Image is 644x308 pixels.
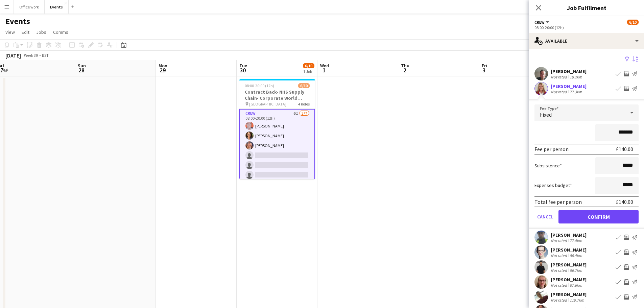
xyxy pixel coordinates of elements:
[551,262,587,268] div: [PERSON_NAME]
[298,101,310,106] span: 4 Roles
[5,52,21,59] div: [DATE]
[14,0,45,14] button: Office work
[19,28,32,37] a: Edit
[627,20,639,25] span: 6/10
[481,66,487,74] span: 3
[5,16,30,26] h1: Events
[534,146,569,152] div: Fee per person
[529,3,644,12] h3: Job Fulfilment
[401,63,409,69] span: Thu
[551,277,587,283] div: [PERSON_NAME]
[568,253,583,258] div: 86.4km
[22,29,29,35] span: Edit
[551,89,568,94] div: Not rated
[551,268,568,273] div: Not rated
[568,74,583,79] div: 18.2km
[239,109,315,192] app-card-role: Crew6I3/708:00-20:00 (12h)[PERSON_NAME][PERSON_NAME][PERSON_NAME]
[249,101,286,106] span: [GEOGRAPHIC_DATA]
[534,163,562,169] label: Subsistence
[482,63,487,69] span: Fri
[78,63,86,69] span: Sun
[33,28,49,37] a: Jobs
[239,89,315,101] h3: Contract Back- NHS Supply Chain- Corporate World Record Breakers
[551,247,587,253] div: [PERSON_NAME]
[534,25,639,30] div: 08:00-20:00 (12h)
[53,29,68,35] span: Comms
[551,232,587,238] div: [PERSON_NAME]
[616,198,633,205] div: £140.00
[616,146,633,152] div: £140.00
[303,63,314,68] span: 6/10
[529,33,644,49] div: Available
[158,66,167,74] span: 29
[239,79,315,179] app-job-card: 08:00-20:00 (12h)6/10Contract Back- NHS Supply Chain- Corporate World Record Breakers [GEOGRAPHIC...
[568,298,586,303] div: 110.7km
[159,63,167,69] span: Mon
[551,298,568,303] div: Not rated
[568,89,583,94] div: 77.3km
[298,83,310,88] span: 6/10
[303,69,314,74] div: 1 Job
[534,20,545,25] span: Crew
[3,28,18,37] a: View
[551,68,587,74] div: [PERSON_NAME]
[36,29,46,35] span: Jobs
[551,283,568,288] div: Not rated
[551,83,587,89] div: [PERSON_NAME]
[319,66,329,74] span: 1
[400,66,409,74] span: 2
[551,238,568,243] div: Not rated
[551,253,568,258] div: Not rated
[50,28,71,37] a: Comms
[534,210,556,223] button: Cancel
[239,63,247,69] span: Tue
[22,53,39,58] span: Week 39
[534,20,550,25] button: Crew
[568,238,583,243] div: 77.4km
[534,198,582,205] div: Total fee per person
[534,182,572,188] label: Expenses budget
[45,0,69,14] button: Events
[568,283,583,288] div: 87.6km
[568,268,583,273] div: 86.7km
[540,111,552,118] span: Fixed
[558,210,639,223] button: Confirm
[320,63,329,69] span: Wed
[551,291,587,298] div: [PERSON_NAME]
[42,53,49,58] div: BST
[245,83,274,88] span: 08:00-20:00 (12h)
[551,74,568,79] div: Not rated
[238,66,247,74] span: 30
[5,29,15,35] span: View
[77,66,86,74] span: 28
